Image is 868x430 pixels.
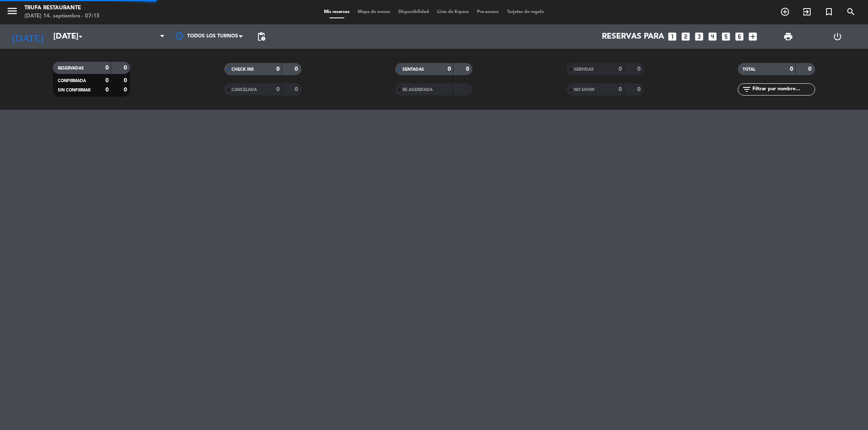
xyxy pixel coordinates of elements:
[105,78,109,83] strong: 0
[402,88,433,92] span: RE AGENDADA
[232,67,254,72] span: CHECK INS
[824,7,834,17] i: turned_in_not
[780,7,790,17] i: add_circle_outline
[6,28,49,46] i: [DATE]
[402,67,424,72] span: SENTADAS
[466,66,471,72] strong: 0
[124,87,129,93] strong: 0
[76,32,85,41] i: arrow_drop_down
[433,10,473,14] span: Lista de Espera
[752,85,815,94] input: Filtrar por nombre...
[124,78,129,83] strong: 0
[574,88,595,92] span: NO SHOW
[473,10,503,14] span: Pre-acceso
[743,67,755,72] span: TOTAL
[58,88,90,92] span: SIN CONFIRMAR
[105,87,109,93] strong: 0
[58,79,86,83] span: CONFIRMADA
[295,66,300,72] strong: 0
[680,31,691,42] i: looks_two
[721,31,731,42] i: looks_5
[783,32,793,41] span: print
[6,5,18,20] button: menu
[58,66,84,70] span: RESERVADAS
[256,32,266,41] span: pending_actions
[602,32,664,41] span: Reservas para
[813,24,862,49] div: LOG OUT
[637,87,642,92] strong: 0
[448,66,451,72] strong: 0
[574,67,594,72] span: SERVIDAS
[790,66,793,72] strong: 0
[694,31,704,42] i: looks_3
[802,7,812,17] i: exit_to_app
[619,87,622,92] strong: 0
[667,31,678,42] i: looks_one
[24,12,100,20] div: [DATE] 14. septiembre - 07:15
[619,66,622,72] strong: 0
[354,10,394,14] span: Mapa de mesas
[707,31,718,42] i: looks_4
[748,31,758,42] i: add_box
[105,65,109,71] strong: 0
[742,85,752,94] i: filter_list
[637,66,642,72] strong: 0
[808,66,813,72] strong: 0
[320,10,354,14] span: Mis reservas
[232,88,257,92] span: CANCELADA
[833,32,842,41] i: power_settings_new
[276,66,280,72] strong: 0
[846,7,856,17] i: search
[503,10,548,14] span: Tarjetas de regalo
[124,65,129,71] strong: 0
[734,31,745,42] i: looks_6
[394,10,433,14] span: Disponibilidad
[24,4,100,12] div: Trufa Restaurante
[6,5,18,17] i: menu
[295,87,300,92] strong: 0
[276,87,280,92] strong: 0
